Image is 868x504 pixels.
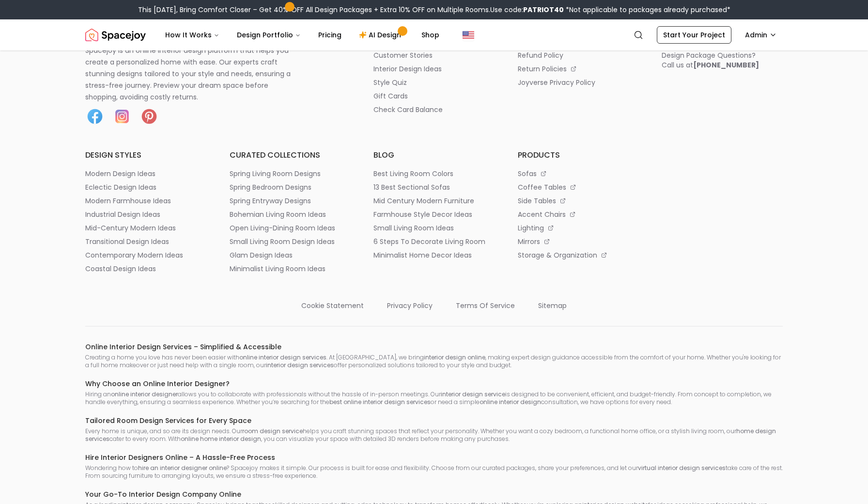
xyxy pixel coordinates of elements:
p: small living room ideas [373,223,454,233]
a: 6 steps to decorate living room [373,237,495,246]
a: farmhouse style decor ideas [373,210,495,219]
h6: products [518,149,639,161]
p: privacy policy [387,301,433,310]
p: spring entryway designs [230,196,311,206]
a: mirrors [518,237,639,246]
h6: design styles [85,149,206,161]
a: joyverse privacy policy [518,78,639,87]
p: eclectic design ideas [85,182,156,192]
a: modern design ideas [85,169,206,179]
p: coastal design ideas [85,264,156,274]
a: customer stories [373,50,495,60]
p: bohemian living room ideas [230,210,326,219]
h6: Hire Interior Designers Online – A Hassle-Free Process [85,453,783,462]
p: sitemap [538,301,567,310]
p: Every home is unique, and so are its design needs. Our helps you craft stunning spaces that refle... [85,427,783,443]
a: terms of service [456,297,515,310]
p: sofas [518,169,537,179]
p: glam design ideas [230,250,293,260]
a: return policies [518,64,639,74]
a: lighting [518,223,639,233]
strong: room design service [242,427,303,435]
p: joyverse privacy policy [518,78,595,87]
p: terms of service [456,301,515,310]
strong: online interior designer [111,390,178,398]
a: check card balance [373,105,495,114]
a: glam design ideas [230,250,351,260]
strong: online interior design [480,398,541,406]
a: spring bedroom designs [230,182,351,192]
a: industrial design ideas [85,210,206,219]
p: small living room design ideas [230,237,335,246]
h6: curated collections [230,149,351,161]
p: 13 best sectional sofas [373,182,450,192]
a: interior design ideas [373,64,495,74]
button: Admin [739,26,783,44]
a: Design Package Questions?Call us at[PHONE_NUMBER] [662,50,783,70]
p: open living-dining room ideas [230,223,335,233]
a: Instagram icon [112,107,132,126]
a: sitemap [538,297,567,310]
a: minimalist home decor ideas [373,250,495,260]
p: Wondering how to ? Spacejoy makes it simple. Our process is built for ease and flexibility. Choos... [85,464,783,480]
a: Pricing [310,25,349,45]
h6: Your Go-To Interior Design Company Online [85,489,783,499]
p: Spacejoy is an online interior design platform that helps you create a personalized home with eas... [85,45,302,103]
strong: best online interior design services [329,398,431,406]
a: AI Design [351,25,412,45]
p: industrial design ideas [85,210,160,219]
a: spring entryway designs [230,196,351,206]
a: small living room design ideas [230,237,351,246]
a: coastal design ideas [85,264,206,274]
p: storage & organization [518,250,597,260]
a: minimalist living room ideas [230,264,351,274]
p: style quiz [373,78,407,87]
span: *Not applicable to packages already purchased* [564,5,730,15]
img: United States [463,29,474,41]
p: gift cards [373,91,408,101]
a: side tables [518,196,639,206]
p: customer stories [373,50,433,60]
p: minimalist home decor ideas [373,250,472,260]
button: How It Works [157,25,227,45]
strong: online home interior design [181,435,261,443]
p: best living room colors [373,169,453,179]
p: minimalist living room ideas [230,264,325,274]
a: eclectic design ideas [85,182,206,192]
a: Facebook icon [85,107,105,126]
strong: hire an interior designer online [138,464,227,472]
strong: interior design services [266,361,334,369]
p: mirrors [518,237,540,246]
a: bohemian living room ideas [230,210,351,219]
b: PATRIOT40 [523,5,564,15]
p: interior design ideas [373,64,442,74]
p: refund policy [518,50,563,60]
a: small living room ideas [373,223,495,233]
a: Start Your Project [657,26,731,44]
p: return policies [518,64,567,74]
a: style quiz [373,78,495,87]
strong: online interior design services [239,353,326,361]
a: accent chairs [518,210,639,219]
p: spring living room designs [230,169,321,179]
strong: home design services [85,427,776,443]
a: transitional design ideas [85,237,206,246]
p: accent chairs [518,210,566,219]
p: 6 steps to decorate living room [373,237,485,246]
h6: Online Interior Design Services – Simplified & Accessible [85,342,783,352]
a: spring living room designs [230,169,351,179]
p: Creating a home you love has never been easier with . At [GEOGRAPHIC_DATA], we bring , making exp... [85,354,783,369]
p: transitional design ideas [85,237,169,246]
img: Pinterest icon [139,107,159,126]
a: open living-dining room ideas [230,223,351,233]
strong: interior design online [424,353,485,361]
a: Shop [414,25,447,45]
p: cookie statement [301,301,364,310]
p: mid-century modern ideas [85,223,176,233]
p: coffee tables [518,182,566,192]
a: best living room colors [373,169,495,179]
a: refund policy [518,50,639,60]
p: Hiring an allows you to collaborate with professionals without the hassle of in-person meetings. ... [85,390,783,406]
p: modern design ideas [85,169,155,179]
